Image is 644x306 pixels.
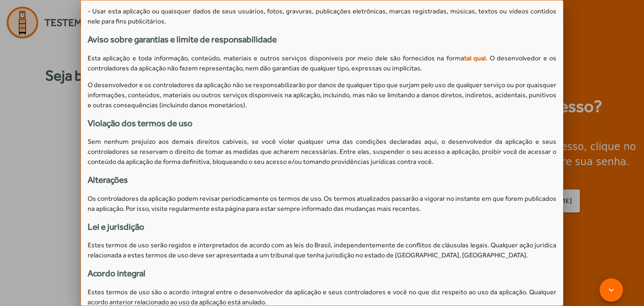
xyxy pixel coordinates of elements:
strong: Aviso sobre garantias e limite de responsabilidade [88,34,277,44]
p: Sem nenhum prejuízo aos demais direitos cabíveis, se você violar qualquer uma das condições decla... [88,137,556,167]
strong: Alterações [88,175,128,185]
strong: Acordo integral [88,268,145,278]
span: tal qual [464,54,486,62]
strong: Violação dos termos de uso [88,118,192,128]
p: Os controladores da aplicação podem revisar periodicamente os termos de uso. Os termos atualizado... [88,194,556,214]
p: Esta aplicação e toda informação, conteúdo, materiais e outros serviços disponíveis por meio dele... [88,53,556,73]
strong: Lei e jurisdição [88,222,144,232]
p: - Usar esta aplicação ou quaisquer dados de seus usuários, fotos, gravuras, publicações eletrônic... [88,6,556,26]
p: O desenvolvedor e os controladores da aplicação não se responsabilizarão por danos de qualquer ti... [88,80,556,110]
p: Estes termos de uso serão regidos e interpretados de acordo com as leis do Brasil, independenteme... [88,240,556,260]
